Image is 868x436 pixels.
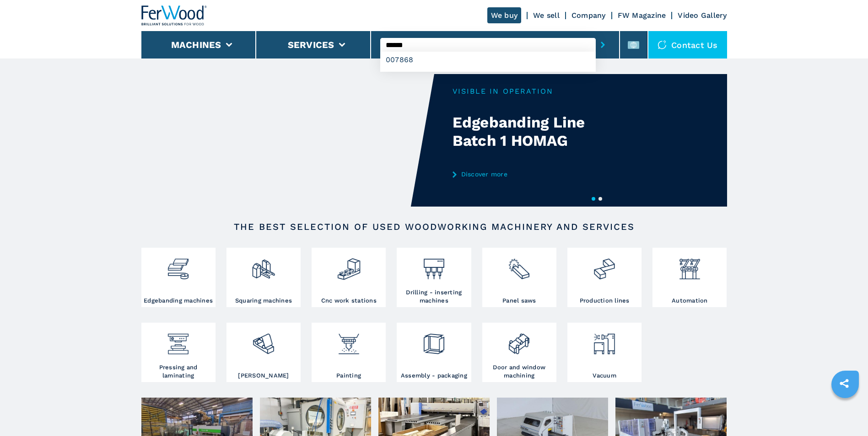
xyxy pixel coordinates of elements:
[567,248,642,307] a: Production lines
[171,221,698,232] h2: The best selection of used woodworking machinery and services
[144,363,213,380] h3: Pressing and laminating
[598,197,602,201] button: 2
[141,74,434,207] video: Your browser does not support the video tag.
[312,323,386,382] a: Painting
[678,250,702,281] img: automazione.png
[336,372,361,380] h3: Painting
[829,395,861,429] iframe: Chat
[422,250,446,281] img: foratrici_inseritrici_2.png
[502,297,536,305] h3: Panel saws
[251,250,275,281] img: squadratrici_2.png
[487,7,522,23] a: We buy
[533,11,560,20] a: We sell
[485,363,554,380] h3: Door and window machining
[401,372,467,380] h3: Assembly - packaging
[166,325,190,356] img: pressa-strettoia.png
[144,297,213,305] h3: Edgebanding machines
[337,250,361,281] img: centro_di_lavoro_cnc_2.png
[422,325,446,356] img: montaggio_imballaggio_2.png
[235,297,292,305] h3: Squaring machines
[618,11,666,20] a: FW Magazine
[312,248,386,307] a: Cnc work stations
[321,297,377,305] h3: Cnc work stations
[171,39,221,50] button: Machines
[166,250,190,281] img: bordatrici_1.png
[592,325,616,356] img: aspirazione_1.png
[580,297,630,305] h3: Production lines
[507,325,531,356] img: lavorazione_porte_finestre_2.png
[678,11,727,20] a: Video Gallery
[658,40,667,49] img: Contact us
[399,288,469,305] h3: Drilling - inserting machines
[226,323,301,382] a: [PERSON_NAME]
[226,248,301,307] a: Squaring machines
[571,11,606,20] a: Company
[397,248,471,307] a: Drilling - inserting machines
[672,297,708,305] h3: Automation
[592,197,595,201] button: 1
[238,372,289,380] h3: [PERSON_NAME]
[593,372,616,380] h3: Vacuum
[482,323,556,382] a: Door and window machining
[141,248,216,307] a: Edgebanding machines
[567,323,642,382] a: Vacuum
[453,170,632,178] a: Discover more
[596,34,610,55] button: submit-button
[141,5,207,26] img: Ferwood
[141,323,216,382] a: Pressing and laminating
[507,250,531,281] img: sezionatrici_2.png
[482,248,556,307] a: Panel saws
[337,325,361,356] img: verniciatura_1.png
[251,325,275,356] img: levigatrici_2.png
[288,39,334,50] button: Services
[648,31,727,58] div: Contact us
[592,250,616,281] img: linee_di_produzione_2.png
[652,248,727,307] a: Automation
[833,372,856,395] a: sharethis
[397,323,471,382] a: Assembly - packaging
[380,52,596,68] div: 007868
